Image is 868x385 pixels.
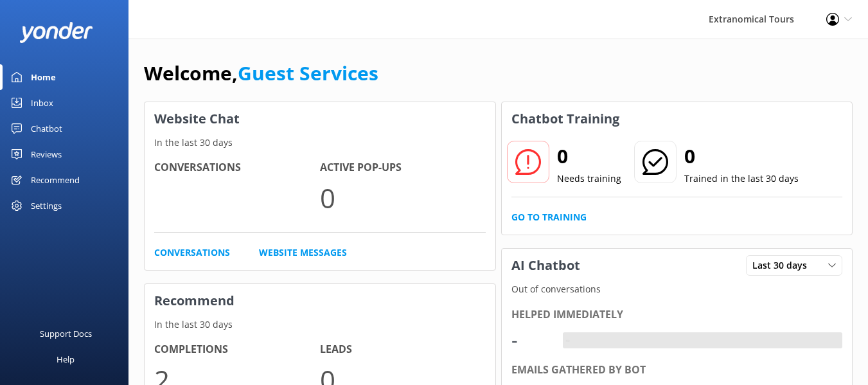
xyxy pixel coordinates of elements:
[752,258,815,273] span: Last 30 days
[31,167,80,193] div: Recommend
[684,141,799,172] h2: 0
[145,318,495,332] p: In the last 30 days
[144,58,378,89] h1: Welcome,
[320,341,486,358] h4: Leads
[684,172,799,186] p: Trained in the last 30 days
[145,102,495,136] h3: Website Chat
[154,159,320,176] h4: Conversations
[57,346,75,372] div: Help
[511,210,587,224] a: Go to Training
[154,246,230,260] a: Conversations
[154,341,320,358] h4: Completions
[31,116,62,141] div: Chatbot
[145,284,495,318] h3: Recommend
[19,22,93,43] img: yonder-white-logo.png
[31,90,53,116] div: Inbox
[238,60,378,86] a: Guest Services
[31,141,62,167] div: Reviews
[502,282,853,296] p: Out of conversations
[259,246,347,260] a: Website Messages
[320,159,486,176] h4: Active Pop-ups
[31,64,56,90] div: Home
[563,332,572,349] div: -
[511,325,550,355] div: -
[320,176,486,219] p: 0
[31,193,62,219] div: Settings
[557,141,621,172] h2: 0
[145,136,495,150] p: In the last 30 days
[511,362,843,379] div: Emails gathered by bot
[502,102,629,136] h3: Chatbot Training
[511,307,843,323] div: Helped immediately
[40,321,92,346] div: Support Docs
[502,249,590,282] h3: AI Chatbot
[557,172,621,186] p: Needs training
